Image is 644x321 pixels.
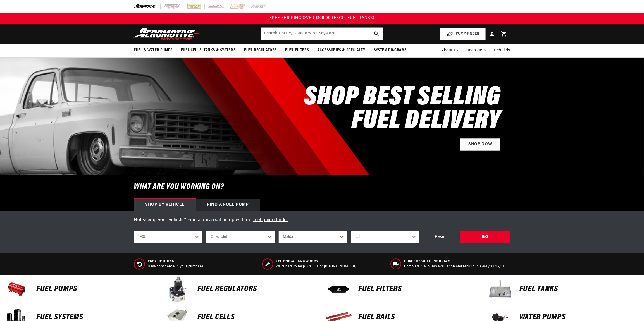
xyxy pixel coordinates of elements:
[3,275,31,303] img: Fuel Pumps
[494,47,510,54] span: Rebuilds
[285,47,309,53] span: Fuel Filters
[130,44,177,57] summary: Fuel & Water Pumps
[240,44,281,57] summary: Fuel Regulators
[486,275,514,303] img: Fuel Tanks
[278,231,347,243] select: Model
[374,47,407,53] span: System Diagrams
[244,47,277,53] span: Fuel Regulators
[196,199,260,211] div: Find a Fuel Pump
[132,27,202,40] img: Aeromotive
[369,44,411,57] summary: System Diagrams
[276,264,356,269] p: We’re here to help! Call us on
[134,47,173,53] span: Fuel & Water Pumps
[134,217,510,224] p: Not seeing your vehicle? Find a universal pump with our
[120,175,524,199] h6: What are you working on?
[460,138,500,151] a: Shop Now
[148,259,204,264] span: Easy Returns
[423,231,457,243] div: Reset
[463,44,490,57] summary: Tech Help
[370,28,383,40] button: search button
[324,265,356,268] a: [PHONE_NUMBER]
[437,44,463,57] a: About Us
[206,231,275,243] select: Make
[358,285,477,293] p: FUEL FILTERS
[519,285,638,293] p: Fuel Tanks
[148,264,204,269] p: Have confidence in your purchase.
[261,28,383,40] input: Search by Part Number, Category or Keyword
[164,275,192,303] img: FUEL REGULATORS
[161,275,322,303] a: FUEL REGULATORS FUEL REGULATORS
[460,231,510,243] div: GO
[197,285,316,293] p: FUEL REGULATORS
[134,231,202,243] select: Year
[313,44,369,57] summary: Accessories & Specialty
[317,47,365,53] span: Accessories & Specialty
[281,44,313,57] summary: Fuel Filters
[490,44,514,57] summary: Rebuilds
[325,275,353,303] img: FUEL FILTERS
[404,264,504,269] p: Complete fuel pump evaluation and rebuild. It's easy as 1,2,3!
[181,47,236,53] span: Fuel Cells, Tanks & Systems
[253,218,288,222] a: fuel pump finder
[404,259,504,264] span: Pump Rebuild program
[322,275,483,303] a: FUEL FILTERS FUEL FILTERS
[269,16,375,20] span: FREE SHIPPING OVER $109.00 (EXCL. FUEL TANKS)
[440,28,486,40] button: PUMP FINDER
[467,47,486,54] span: Tech Help
[134,199,196,211] div: Shop by vehicle
[304,86,500,133] h2: SHOP BEST SELLING FUEL DELIVERY
[441,48,459,52] span: About Us
[351,231,419,243] select: Engine
[276,259,356,264] span: Technical Know How
[36,285,155,293] p: Fuel Pumps
[177,44,240,57] summary: Fuel Cells, Tanks & Systems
